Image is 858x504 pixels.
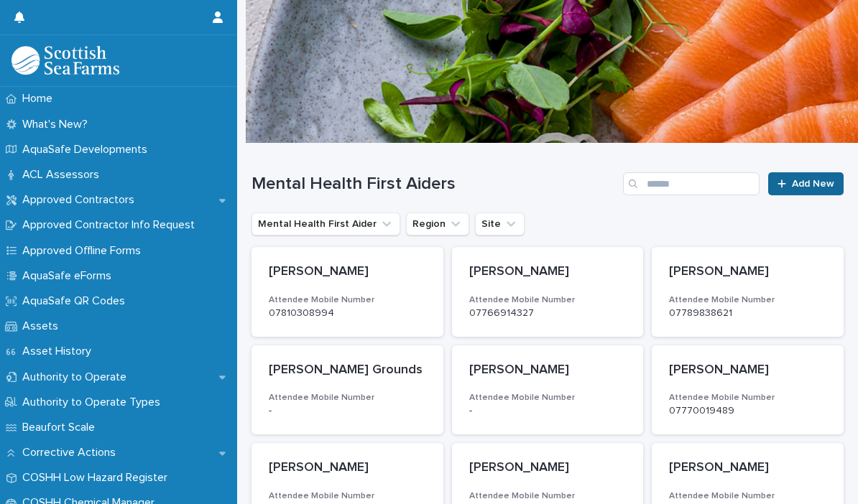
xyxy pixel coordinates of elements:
[469,264,627,280] p: [PERSON_NAME]
[406,213,469,235] button: Region
[17,92,64,106] p: Home
[669,294,826,306] h3: Attendee Mobile Number
[669,460,826,476] p: [PERSON_NAME]
[17,193,146,207] p: Approved Contractors
[269,307,426,319] p: 07810308994
[669,392,826,403] h3: Attendee Mobile Number
[252,213,400,235] button: Mental Health First Aider
[652,345,844,435] a: [PERSON_NAME]Attendee Mobile Number07770019489
[17,118,99,131] p: What's New?
[17,345,103,358] p: Asset History
[623,172,760,195] input: Search
[269,405,426,417] p: -
[17,421,106,434] p: Beaufort Scale
[17,244,152,258] p: Approved Offline Forms
[269,264,426,280] p: [PERSON_NAME]
[469,405,627,417] p: -
[469,490,627,502] h3: Attendee Mobile Number
[17,319,70,333] p: Assets
[669,264,826,280] p: [PERSON_NAME]
[469,307,627,319] p: 07766914327
[669,307,826,319] p: 07789838621
[669,405,826,417] p: 07770019489
[17,143,159,157] p: AquaSafe Developments
[452,345,644,435] a: [PERSON_NAME]Attendee Mobile Number-
[469,392,627,403] h3: Attendee Mobile Number
[452,247,644,337] a: [PERSON_NAME]Attendee Mobile Number07766914327
[269,392,426,403] h3: Attendee Mobile Number
[768,172,844,195] a: Add New
[17,396,172,409] p: Authority to Operate Types
[652,247,844,337] a: [PERSON_NAME]Attendee Mobile Number07789838621
[17,168,111,182] p: ACL Assessors
[17,269,123,283] p: AquaSafe eForms
[475,213,525,235] button: Site
[469,294,627,306] h3: Attendee Mobile Number
[17,446,127,459] p: Corrective Actions
[252,174,617,195] h1: Mental Health First Aiders
[469,363,627,378] p: [PERSON_NAME]
[269,294,426,306] h3: Attendee Mobile Number
[252,247,443,337] a: [PERSON_NAME]Attendee Mobile Number07810308994
[669,363,826,378] p: [PERSON_NAME]
[17,471,179,485] p: COSHH Low Hazard Register
[17,370,138,384] p: Authority to Operate
[269,363,426,378] p: [PERSON_NAME] Grounds
[269,490,426,502] h3: Attendee Mobile Number
[669,490,826,502] h3: Attendee Mobile Number
[17,218,206,232] p: Approved Contractor Info Request
[269,460,426,476] p: [PERSON_NAME]
[792,179,834,189] span: Add New
[17,294,137,308] p: AquaSafe QR Codes
[11,46,119,75] img: bPIBxiqnSb2ggTQWdOVV
[252,345,443,435] a: [PERSON_NAME] GroundsAttendee Mobile Number-
[469,460,627,476] p: [PERSON_NAME]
